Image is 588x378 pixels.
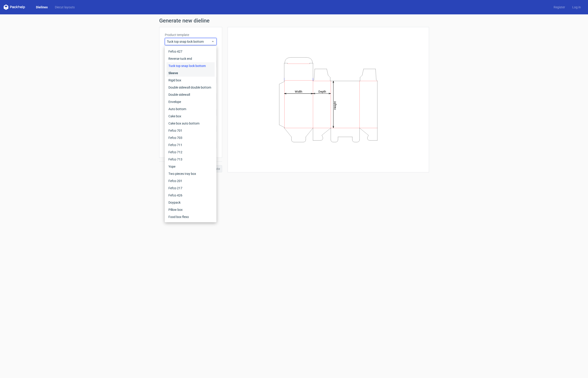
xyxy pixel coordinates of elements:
div: Pillow box [167,206,215,213]
a: Diecut layouts [51,5,78,9]
div: Fefco 426 [167,192,215,199]
div: Fefco 217 [167,185,215,192]
div: Auto bottom [167,105,215,113]
div: Fefco 712 [167,149,215,156]
div: Double sidewall [167,91,215,98]
a: Dielines [32,5,51,9]
div: Fefco 427 [167,48,215,55]
span: Tuck top snap lock bottom [167,39,211,44]
tspan: Height [333,101,337,109]
div: Envelope [167,98,215,105]
a: Log in [569,5,584,9]
a: Register [550,5,569,9]
div: Fefco 711 [167,141,215,149]
h1: Generate new dieline [159,18,429,23]
div: Double sidewall double bottom [167,84,215,91]
div: Food box flexo [167,213,215,220]
div: Cake box auto bottom [167,120,215,127]
tspan: Depth [318,90,326,93]
div: Sleeve [167,69,215,77]
label: Product template [165,33,217,37]
div: Tuck top snap lock bottom [167,62,215,69]
div: Two pieces tray box [167,170,215,177]
div: Yope [167,163,215,170]
div: Rigid box [167,77,215,84]
div: Fefco 201 [167,177,215,185]
div: Fefco 713 [167,156,215,163]
div: Doypack [167,199,215,206]
tspan: Width [295,90,302,93]
div: Fefco 701 [167,127,215,134]
div: Cake box [167,113,215,120]
div: Fefco 703 [167,134,215,141]
div: Reverse tuck end [167,55,215,62]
